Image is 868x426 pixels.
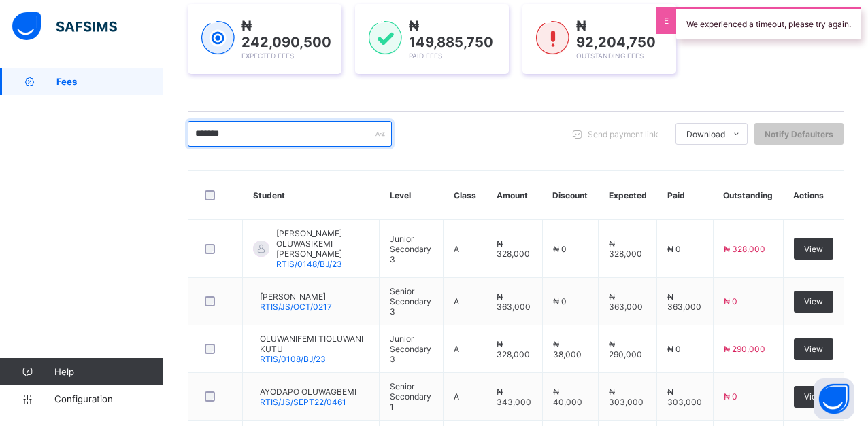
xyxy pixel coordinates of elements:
[56,76,163,87] span: Fees
[369,21,402,55] img: paid-1.3eb1404cbcb1d3b736510a26bbfa3ccb.svg
[54,393,163,404] span: Configuration
[724,296,737,306] span: ₦ 0
[804,391,823,402] span: View
[260,354,326,364] span: RTIS/0108/BJ/23
[497,387,531,407] span: ₦ 343,000
[765,129,833,139] span: Notify Defaulters
[201,21,235,55] img: expected-1.03dd87d44185fb6c27cc9b2570c10499.svg
[260,291,332,302] span: [PERSON_NAME]
[241,18,331,50] span: ₦ 242,090,500
[609,291,643,312] span: ₦ 363,000
[454,344,459,354] span: A
[380,171,444,220] th: Level
[536,21,569,55] img: outstanding-1.146d663e52f09953f639664a84e30106.svg
[609,238,642,259] span: ₦ 328,000
[553,244,567,254] span: ₦ 0
[454,391,459,402] span: A
[588,129,658,139] span: Send payment link
[454,244,459,254] span: A
[676,7,861,39] div: We experienced a timeout, please try again.
[553,339,582,359] span: ₦ 38,000
[553,387,582,407] span: ₦ 40,000
[804,296,823,306] span: View
[497,238,530,259] span: ₦ 328,000
[12,12,117,41] img: safsims
[724,391,737,402] span: ₦ 0
[390,286,431,317] span: Senior Secondary 3
[409,18,493,50] span: ₦ 149,885,750
[724,244,765,254] span: ₦ 328,000
[454,296,459,306] span: A
[667,291,701,312] span: ₦ 363,000
[724,344,765,354] span: ₦ 290,000
[713,171,783,220] th: Outstanding
[814,378,854,419] button: Open asap
[576,52,644,60] span: Outstanding Fees
[390,381,431,412] span: Senior Secondary 1
[260,334,369,354] span: OLUWANIFEMI TIOLUWANI KUTU
[260,397,346,407] span: RTIS/JS/SEPT22/0461
[486,171,543,220] th: Amount
[553,296,567,306] span: ₦ 0
[276,228,369,259] span: [PERSON_NAME] OLUWASIKEMI [PERSON_NAME]
[497,291,531,312] span: ₦ 363,000
[243,171,380,220] th: Student
[390,234,431,264] span: Junior Secondary 3
[609,387,644,407] span: ₦ 303,000
[576,18,656,50] span: ₦ 92,204,750
[390,334,431,364] span: Junior Secondary 3
[241,52,294,60] span: Expected Fees
[657,171,714,220] th: Paid
[54,366,163,377] span: Help
[667,387,702,407] span: ₦ 303,000
[783,171,844,220] th: Actions
[497,339,530,359] span: ₦ 328,000
[409,52,442,60] span: Paid Fees
[444,171,486,220] th: Class
[667,344,681,354] span: ₦ 0
[260,387,356,397] span: AYODAPO OLUWAGBEMI
[667,244,681,254] span: ₦ 0
[276,259,342,269] span: RTIS/0148/BJ/23
[804,344,823,354] span: View
[542,171,598,220] th: Discount
[609,339,642,359] span: ₦ 290,000
[599,171,657,220] th: Expected
[686,129,725,139] span: Download
[260,302,332,312] span: RTIS/JS/OCT/0217
[804,244,823,254] span: View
